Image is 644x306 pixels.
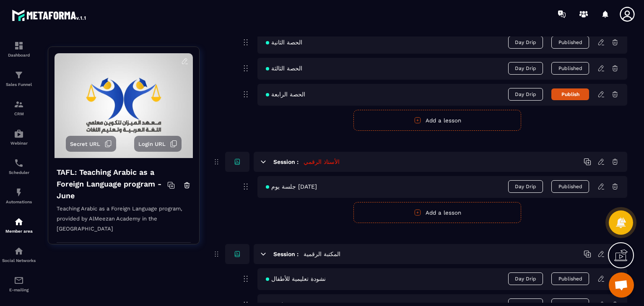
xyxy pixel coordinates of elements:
p: Scheduler [2,170,36,175]
p: Sales Funnel [2,82,36,87]
a: formationformationSales Funnel [2,64,36,93]
h5: المكتبة الرقمية [304,250,340,258]
p: Member area [2,229,36,233]
button: Published [551,36,589,49]
p: Teaching Arabic as a Foreign Language program, provided by AlMeezan Academy in the [GEOGRAPHIC_DATA] [57,204,191,243]
p: Webinar [2,141,36,145]
a: Open chat [609,272,634,298]
img: automations [14,217,24,227]
p: Dashboard [2,53,36,57]
span: Day Drip [508,88,543,101]
img: email [14,275,24,285]
img: scheduler [14,158,24,168]
a: automationsautomationsMember area [2,210,36,240]
img: formation [14,70,24,80]
p: E-mailing [2,288,36,292]
img: background [55,53,193,158]
img: formation [14,99,24,109]
p: Social Networks [2,258,36,263]
button: Published [551,180,589,193]
a: schedulerschedulerScheduler [2,152,36,181]
p: CRM [2,112,36,116]
button: Add a lesson [353,202,521,223]
h6: Session : [273,158,299,165]
a: social-networksocial-networkSocial Networks [2,240,36,269]
span: جلسة يوم [DATE] [266,183,317,190]
span: Day Drip [508,62,543,75]
img: social-network [14,246,24,256]
img: automations [14,129,24,139]
p: Automations [2,200,36,204]
img: formation [14,41,24,51]
a: automationsautomationsWebinar [2,122,36,152]
span: Day Drip [508,36,543,49]
img: automations [14,187,24,197]
span: الحصة الرابعة [266,91,305,98]
h6: Session : [273,251,299,257]
span: Login URL [138,141,166,147]
a: automationsautomationsAutomations [2,181,36,210]
button: Published [551,272,589,285]
span: Secret URL [70,141,100,147]
button: Add a lesson [353,110,521,131]
span: نشودة تعليمية للأطفال [266,275,326,282]
span: الحصة الثانية [266,39,302,46]
h4: TAFL: Teaching Arabic as a Foreign Language program - June [57,166,167,202]
span: Day Drip [508,180,543,193]
button: Login URL [134,136,182,152]
button: Publish [551,88,589,100]
button: Secret URL [66,136,116,152]
span: Day Drip [508,272,543,285]
img: logo [12,8,87,23]
a: formationformationDashboard [2,34,36,64]
button: Published [551,62,589,75]
a: formationformationCRM [2,93,36,122]
a: emailemailE-mailing [2,269,36,298]
span: الحصة الثالثة [266,65,302,72]
h5: الأستاذ الرقمي [304,158,340,166]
